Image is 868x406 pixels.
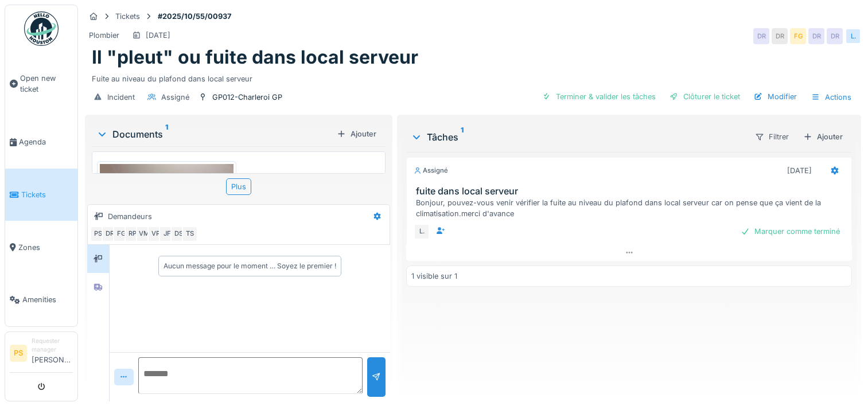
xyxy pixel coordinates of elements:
[414,224,430,240] div: L.
[146,30,170,41] div: [DATE]
[414,166,448,175] div: Assigné
[332,126,381,142] div: Ajouter
[161,92,189,103] div: Assigné
[226,178,251,195] div: Plus
[5,274,77,326] a: Amenities
[182,226,198,242] div: TS
[147,226,164,242] div: VP
[136,226,152,242] div: VM
[416,186,847,197] h3: fuite dans local serveur
[5,221,77,274] a: Zones
[750,128,794,145] div: Filtrer
[153,11,236,22] strong: #2025/10/55/00937
[108,211,152,222] div: Demandeurs
[411,271,457,282] div: 1 visible sur 1
[538,89,660,104] div: Terminer & valider les tâches
[32,337,73,354] div: Requester manager
[790,28,806,44] div: FG
[753,28,769,44] div: DR
[90,226,106,242] div: PS
[5,169,77,221] a: Tickets
[96,127,332,141] div: Documents
[100,164,233,342] img: woeg39ducre4vgza7xawejo9xc6p
[845,28,861,44] div: L.
[416,197,847,219] div: Bonjour, pouvez-vous venir vérifier la fuite au niveau du plafond dans local serveur car on pense...
[736,224,844,239] div: Marquer comme terminé
[102,226,118,242] div: DR
[115,11,140,22] div: Tickets
[461,130,464,144] sup: 1
[21,189,73,200] span: Tickets
[749,89,801,104] div: Modifier
[32,337,73,370] li: [PERSON_NAME]
[10,345,27,362] li: PS
[772,28,788,44] div: DR
[18,242,73,253] span: Zones
[22,294,73,305] span: Amenities
[799,129,847,145] div: Ajouter
[107,92,135,103] div: Incident
[92,46,418,68] h1: Il "pleut" ou fuite dans local serveur
[159,226,175,242] div: JF
[787,165,812,176] div: [DATE]
[165,127,168,141] sup: 1
[5,52,77,116] a: Open new ticket
[19,136,73,147] span: Agenda
[124,226,141,242] div: RP
[20,73,73,95] span: Open new ticket
[164,261,336,271] div: Aucun message pour le moment … Soyez le premier !
[212,92,282,103] div: GP012-Charleroi GP
[827,28,843,44] div: DR
[92,69,854,84] div: Fuite au niveau du plafond dans local serveur
[5,116,77,169] a: Agenda
[24,11,59,46] img: Badge_color-CXgf-gQk.svg
[113,226,129,242] div: FG
[170,226,186,242] div: DS
[808,28,824,44] div: DR
[411,130,745,144] div: Tâches
[10,337,73,373] a: PS Requester manager[PERSON_NAME]
[665,89,745,104] div: Clôturer le ticket
[89,30,119,41] div: Plombier
[806,89,857,106] div: Actions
